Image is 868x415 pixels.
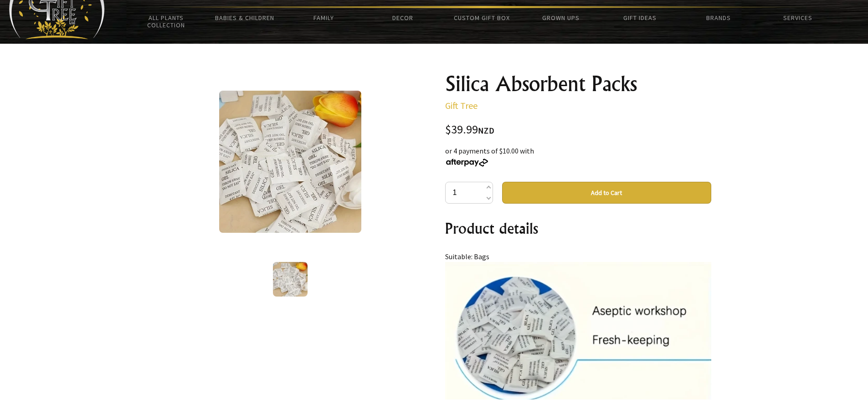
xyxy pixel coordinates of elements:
span: NZD [478,125,494,136]
img: Silica Absorbent Packs [219,91,361,233]
a: Grown Ups [521,8,600,27]
div: or 4 payments of $10.00 with [445,145,711,167]
a: Services [758,8,837,27]
h2: Product details [445,217,711,239]
a: Gift Tree [445,100,478,111]
a: Babies & Children [205,8,284,27]
img: Afterpay [445,159,489,167]
button: Add to Cart [502,182,711,204]
a: Decor [363,8,442,27]
h1: Silica Absorbent Packs [445,73,711,95]
a: Family [284,8,363,27]
a: Custom Gift Box [442,8,521,27]
div: Suitable: Bags [445,217,711,400]
a: Gift Ideas [600,8,679,27]
img: Silica Absorbent Packs [273,262,308,297]
a: Brands [679,8,758,27]
a: All Plants Collection [127,8,205,35]
div: $39.99 [445,124,711,136]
